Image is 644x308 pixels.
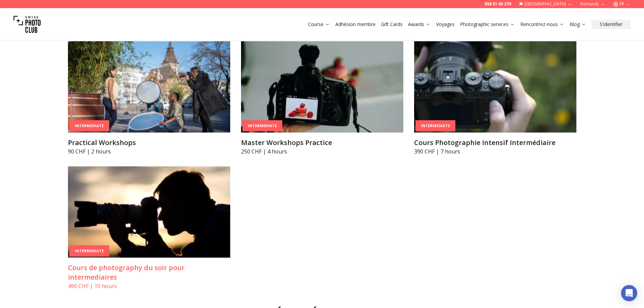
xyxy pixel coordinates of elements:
font: S'identifier [600,21,622,27]
font: CHF [78,282,89,290]
a: Rencontrez-nous [520,21,564,28]
font: | 4 hours [263,148,287,155]
a: Photographic services [460,21,515,28]
a: Practical WorkshopsIntermediatePractical Workshops90 CHF | 2 hours [68,41,230,156]
a: Awards [408,21,431,28]
font: Course [308,21,324,27]
font: Rencontrez-nous [520,21,558,27]
font: 058 51 00 270 [484,1,511,7]
button: Voyages [433,20,457,29]
font: | 7 hours [436,148,460,155]
font: Cours Photographie Intensif Intermédiaire [414,138,555,147]
font: Gift Cards [381,21,403,27]
button: Gift Cards [378,20,405,29]
img: Cours Photographie Intensif Intermédiaire [414,41,576,133]
font: Photographic services [460,21,508,27]
a: Gift Cards [381,21,403,28]
font: 490 [68,282,77,290]
button: Blog [567,20,589,29]
font: | 10 hours [90,282,117,290]
button: Adhésion membre [333,20,378,29]
font: 90 [68,148,74,155]
font: Intermediate [75,248,104,253]
font: Master Workshops Practice [241,138,332,147]
a: Master Workshops PracticeIntermediateMaster Workshops Practice250 CHF | 4 hours [241,41,403,156]
font: | 2 hours [87,148,111,155]
font: Intermediate [421,123,450,128]
font: Intermediate [248,123,277,128]
font: CHF [425,148,435,155]
font: Adhésion membre [335,21,376,27]
a: Voyages [436,21,455,28]
a: Course [308,21,330,28]
font: Voyages [436,21,455,27]
font: Intermediate [75,123,104,128]
img: Cours de photography du soir pour intermediaires [68,166,230,258]
button: Course [305,20,333,29]
font: Awards [408,21,424,27]
font: CHF [75,148,86,155]
img: Swiss photo club [14,11,41,38]
button: Rencontrez-nous [518,20,567,29]
button: Photographic services [457,20,518,29]
font: CHF [252,148,262,155]
img: Practical Workshops [68,41,230,133]
font: Practical Workshops [68,138,136,147]
font: 250 [241,148,250,155]
font: Romandy [580,1,599,7]
a: Cours de photography du soir pour intermediairesIntermediateCours de photography du soir pour int... [68,166,230,290]
a: Blog [570,21,586,28]
button: S'identifier [592,20,630,29]
font: Cours de photography du soir pour intermediaires [68,263,185,282]
a: Cours Photographie Intensif IntermédiaireIntermediateCours Photographie Intensif Intermédiaire390... [414,41,576,156]
font: Blog [570,21,580,27]
font: [GEOGRAPHIC_DATA] [525,1,566,7]
a: 058 51 00 270 [484,1,511,7]
a: Adhésion membre [335,21,376,28]
img: Master Workshops Practice [241,41,403,133]
div: Open Intercom Messenger [621,285,637,301]
font: 390 [414,148,423,155]
button: Awards [405,20,433,29]
font: FR [620,1,624,7]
